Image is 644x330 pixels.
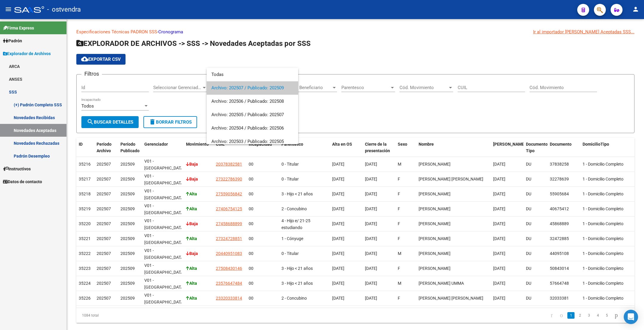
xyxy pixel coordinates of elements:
[211,135,293,148] span: Archivo: 202503 / Publicado: 202505
[211,95,293,108] span: Archivo: 202506 / Publicado: 202508
[211,81,293,95] span: Archivo: 202507 / Publicado: 202509
[624,310,638,324] div: Open Intercom Messenger
[211,108,293,122] span: Archivo: 202505 / Publicado: 202507
[211,122,293,135] span: Archivo: 202504 / Publicado: 202506
[211,68,293,81] span: Todas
